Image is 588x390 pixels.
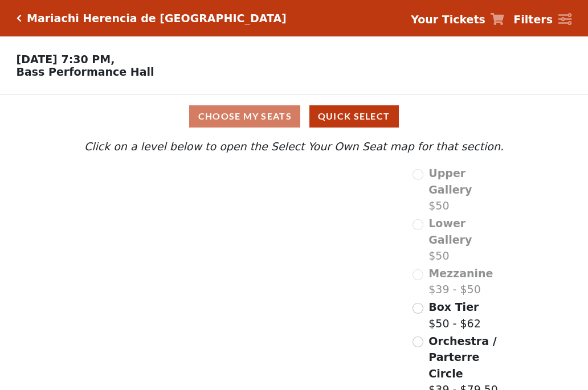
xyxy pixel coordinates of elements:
[513,13,553,26] strong: Filters
[148,196,285,240] path: Lower Gallery - Seats Available: 0
[17,14,22,22] a: Click here to go back to filters
[428,165,507,214] label: $50
[428,335,496,380] span: Orchestra / Parterre Circle
[209,279,341,358] path: Orchestra / Parterre Circle - Seats Available: 647
[27,12,287,25] h5: Mariachi Herencia de [GEOGRAPHIC_DATA]
[428,265,493,298] label: $39 - $50
[81,138,507,155] p: Click on a level below to open the Select Your Own Seat map for that section.
[428,299,480,331] label: $50 - $62
[411,11,504,28] a: Your Tickets
[309,105,399,128] button: Quick Select
[411,13,485,26] strong: Your Tickets
[513,11,571,28] a: Filters
[428,217,472,246] span: Lower Gallery
[428,167,472,196] span: Upper Gallery
[428,215,507,264] label: $50
[428,267,493,280] span: Mezzanine
[428,301,479,313] span: Box Tier
[137,171,267,202] path: Upper Gallery - Seats Available: 0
